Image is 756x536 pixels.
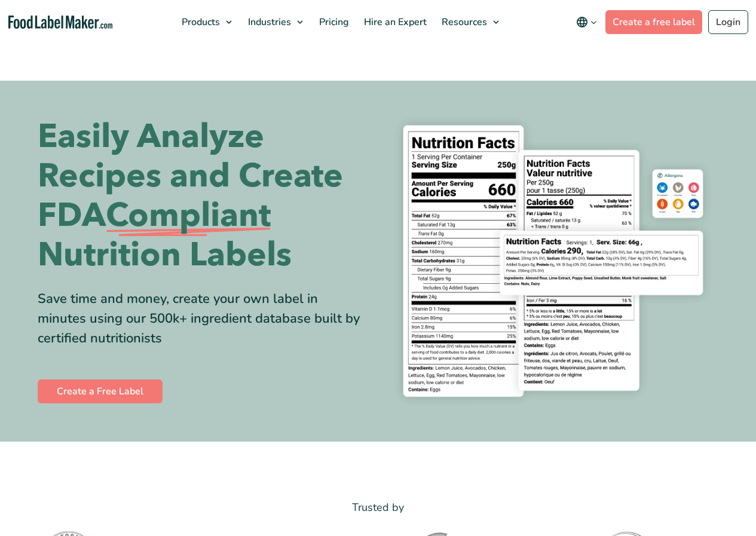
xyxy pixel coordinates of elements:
[360,16,428,29] span: Hire an Expert
[178,16,221,29] span: Products
[316,16,350,29] span: Pricing
[38,289,369,348] div: Save time and money, create your own label in minutes using our 500k+ ingredient database built b...
[438,16,488,29] span: Resources
[38,499,719,516] p: Trusted by
[38,379,163,403] a: Create a Free Label
[605,10,702,34] a: Create a free label
[38,117,369,275] h1: Easily Analyze Recipes and Create FDA Nutrition Labels
[708,10,748,34] a: Login
[106,196,271,235] span: Compliant
[244,16,292,29] span: Industries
